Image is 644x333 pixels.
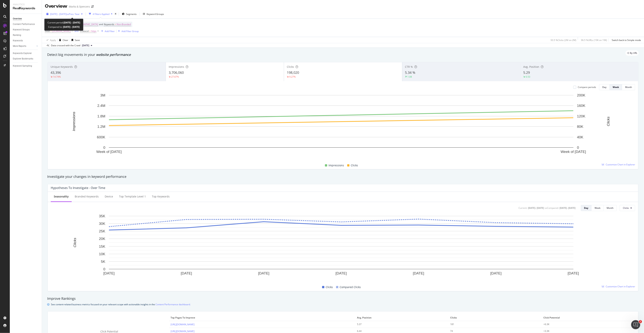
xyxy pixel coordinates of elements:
[577,125,583,129] text: 80K
[602,285,635,288] a: Customize Chart in Explorer
[13,57,33,61] div: Explorer Bookmarks
[62,25,80,29] b: [DATE] - [DATE]
[13,51,39,55] a: Keywords Explorer
[551,39,576,42] div: 93.5 % Clicks ( 2M on 2M )
[543,329,625,333] div: +3.3K
[592,205,604,211] button: Week
[72,112,76,131] text: Impressions
[577,146,579,150] text: 0
[543,323,625,326] div: +6.3K
[53,75,61,78] div: 14.74%
[45,3,67,9] div: Overview
[45,11,84,17] button: [DATE] - [DATE]vsPrev. Year
[13,64,39,68] a: Keyword Sampling
[171,75,179,78] div: 27.67%
[48,25,80,29] div: Compared to:
[51,93,631,159] svg: A chart.
[96,150,122,154] text: Week of [DATE]
[526,75,530,78] div: 0.53
[620,205,635,211] button: Clicks
[67,12,80,16] span: vs Prev. Year
[99,229,105,233] text: 25K
[99,252,105,256] text: 10K
[93,12,109,16] div: 4 Filters Applied
[45,29,50,33] span: Host
[287,70,299,75] span: 198,020
[97,125,105,129] text: 1.2M
[606,163,635,166] span: Customize Chart in Explorer
[13,39,23,43] div: Keywords
[543,316,633,319] span: Click Potential
[73,238,77,247] text: Clicks
[610,84,622,90] button: Week
[630,52,637,54] span: By URL
[450,329,531,333] div: 74
[631,320,640,329] iframe: Intercom live chat
[70,37,80,43] button: Save
[69,5,90,8] div: Marks & Spencers
[357,329,438,333] div: 6.44
[287,65,294,69] span: Clicks
[606,116,610,126] text: Clicks
[152,195,170,198] div: Top Keywords
[351,163,358,168] span: Clicks
[99,23,103,26] span: and
[181,271,192,275] text: [DATE]
[101,260,105,264] text: 5K
[169,70,184,75] span: 3,706,060
[64,21,80,24] b: [DATE] - [DATE]
[114,12,117,16] div: times
[51,214,631,281] svg: A chart.
[610,37,641,43] button: Switch back to Simple mode
[13,6,39,11] div: RealKeywords
[545,206,559,210] div: vs Compared :
[13,22,35,26] div: Content Performance
[103,146,105,150] text: 0
[626,50,639,56] div: legacy label
[82,44,89,47] span: 2024 Aug. 3rd
[51,65,73,69] span: Unique Keywords
[602,86,606,89] div: Day
[602,163,635,166] a: Customize Chart in Explorer
[13,22,39,26] a: Content Performance
[116,29,139,33] button: Add Filter Group
[13,33,21,37] div: Ranking
[13,17,39,21] a: Overview
[13,57,39,61] a: Explorer Bookmarks
[51,186,105,190] div: Hypotheses to Investigate - Over Time
[63,39,68,42] div: Clear
[289,75,296,78] div: 9.27%
[13,28,39,32] a: Keyword Groups
[47,174,639,179] div: Investigate your changes in keyword performance
[13,51,32,55] div: Keywords Explorer
[80,43,94,48] button: [DATE]
[105,195,113,198] div: Device
[103,267,105,271] text: 0
[623,206,629,210] span: Clicks
[329,163,344,168] span: Impressions
[50,12,67,16] span: [DATE] - [DATE]
[13,28,30,32] div: Keyword Groups
[100,93,105,97] text: 3M
[258,271,269,275] text: [DATE]
[99,237,105,241] text: 20K
[91,5,94,8] div: arrow-right-arrow-left
[606,285,635,288] span: Customize Chart in Explorer
[89,29,91,33] span: =
[577,114,586,118] text: 120K
[604,205,617,211] button: Month
[357,323,438,326] div: 5.37
[54,195,69,198] div: Seasonality
[581,39,607,42] div: 96.5 % URLs ( 19K on 19K )
[97,104,105,108] text: 2.4M
[87,11,114,17] button: 4 Filters Applied
[51,302,191,306] div: See content-related business metrics focused on your relevant scope with actionable insights in the
[599,84,610,90] button: Day
[120,11,138,17] button: Segments
[51,70,61,75] span: 43,396
[171,316,353,319] span: Top pages to improve
[595,206,600,210] div: Week
[80,29,89,33] span: Protocol
[104,23,114,26] span: Keywords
